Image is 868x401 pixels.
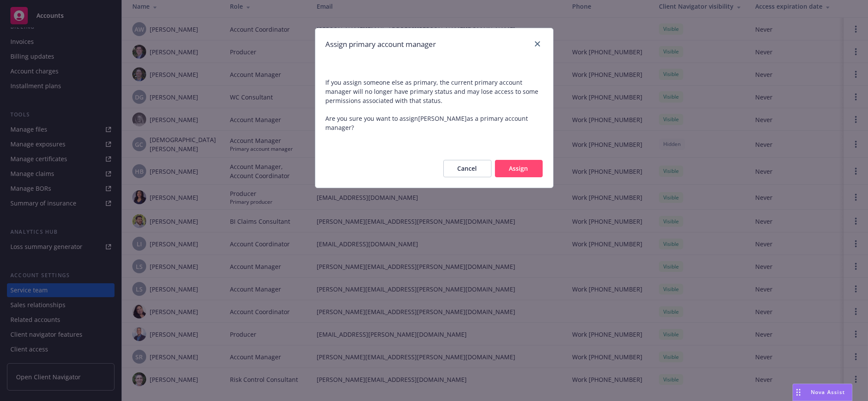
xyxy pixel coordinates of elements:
[793,384,852,401] button: Nova Assist
[326,39,436,50] h1: Assign primary account manager
[326,78,543,105] span: If you assign someone else as primary, the current primary account manager will no longer have pr...
[495,160,543,177] button: Assign
[793,384,804,401] div: Drag to move
[443,160,491,177] button: Cancel
[326,114,543,132] span: Are you sure you want to assign [PERSON_NAME] as a primary account manager?
[532,39,543,49] a: close
[811,388,845,396] span: Nova Assist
